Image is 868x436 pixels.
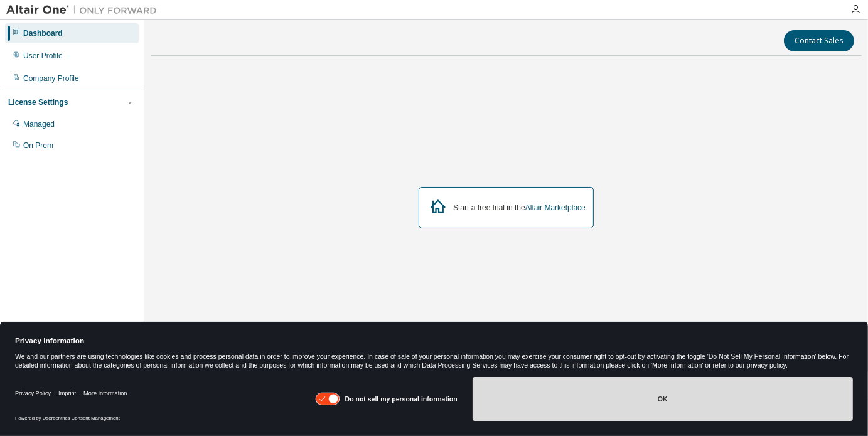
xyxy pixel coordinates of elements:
a: Altair Marketplace [525,203,586,212]
div: Managed [23,119,55,129]
img: Altair One [6,4,163,16]
div: User Profile [23,51,63,61]
div: Start a free trial in the [453,203,586,213]
div: Company Profile [23,73,79,83]
div: Dashboard [23,28,63,38]
button: Contact Sales [784,30,854,51]
div: On Prem [23,141,53,151]
div: License Settings [8,97,68,107]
